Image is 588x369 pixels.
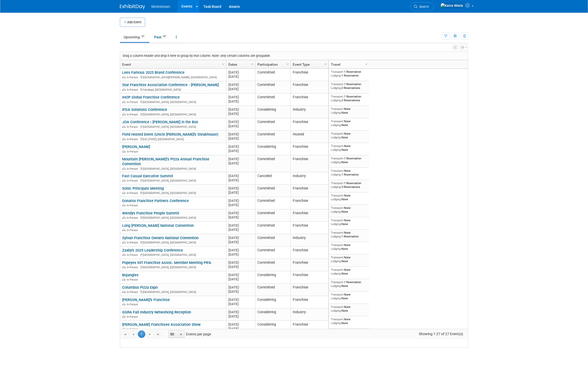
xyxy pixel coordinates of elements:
[331,157,367,164] div: 1 Reservation None
[290,197,328,209] td: Franchise
[239,298,240,302] span: -
[228,132,253,136] div: [DATE]
[127,328,140,331] span: In-Person
[255,185,290,197] td: Committed
[331,210,341,213] span: Lodging:
[290,172,328,185] td: Industry
[255,131,290,143] td: Committed
[122,265,224,269] div: [GEOGRAPHIC_DATA], [GEOGRAPHIC_DATA]
[127,278,140,281] span: In-Person
[255,234,290,247] td: Committed
[228,248,253,252] div: [DATE]
[122,75,224,79] div: [GEOGRAPHIC_DATA][PERSON_NAME], [GEOGRAPHIC_DATA]
[228,75,253,79] div: [DATE]
[122,167,125,170] img: In-Person Event
[239,174,240,178] span: -
[285,60,291,68] a: Column Settings
[290,93,328,106] td: Franchise
[150,32,171,42] a: Past47
[127,150,140,153] span: In-Person
[290,247,328,259] td: Franchise
[122,113,125,115] img: In-Person Event
[228,260,253,265] div: [DATE]
[122,112,224,116] div: [GEOGRAPHIC_DATA], [GEOGRAPHIC_DATA]
[122,125,224,129] div: [GEOGRAPHIC_DATA], [GEOGRAPHIC_DATA]
[290,185,328,197] td: Franchise
[122,315,125,318] img: In-Person Event
[331,280,367,288] div: 1 Reservation None
[290,222,328,234] td: Franchise
[228,302,253,306] div: [DATE]
[293,60,325,69] a: Event Type
[228,289,253,294] div: [DATE]
[127,138,140,141] span: In-Person
[122,157,209,166] a: Mountain [PERSON_NAME]’s Pizza Annual Franchise Convention
[290,259,328,271] td: Franchise
[228,203,253,207] div: [DATE]
[221,62,225,66] span: Column Settings
[228,223,253,228] div: [DATE]
[122,88,125,91] img: In-Person Event
[331,82,344,86] span: Transport:
[156,332,160,336] span: Go to the last page
[140,35,146,38] span: 27
[331,321,341,325] span: Lodging:
[290,155,328,172] td: Franchise
[127,303,140,306] span: In-Person
[127,88,140,91] span: In-Person
[239,199,240,203] span: -
[324,62,328,66] span: Column Settings
[255,321,290,333] td: Considering
[122,211,179,215] a: Wendys Franchise People Summit
[331,157,344,160] span: Transport:
[228,236,253,240] div: [DATE]
[122,328,125,330] img: In-Person Event
[331,181,367,189] div: 1 Reservation 3 Reservations
[331,144,367,152] div: None None
[290,308,328,321] td: Industry
[331,70,367,77] div: 1 Reservation 1 Reservation
[290,271,328,284] td: Franchise
[331,132,367,139] div: None None
[414,330,468,337] span: Showing 1-27 of 27 Event(s)
[255,271,290,284] td: Considering
[255,155,290,172] td: Committed
[255,106,290,118] td: Considering
[122,137,224,141] div: [US_STATE], [GEOGRAPHIC_DATA]
[228,174,253,178] div: [DATE]
[127,241,140,244] span: In-Person
[255,308,290,321] td: Considering
[122,199,189,203] a: Donatos Franchise Partners Conference
[228,136,253,141] div: [DATE]
[239,145,240,149] span: -
[331,268,344,272] span: Transport:
[138,330,145,338] span: 1
[239,132,240,136] span: -
[228,149,253,153] div: [DATE]
[331,305,344,309] span: Transport:
[122,150,125,153] img: In-Person Event
[331,309,341,312] span: Lodging:
[331,206,367,213] div: None None
[120,4,145,9] img: ExhibitDay
[255,172,290,185] td: Canceled
[331,297,341,300] span: Lodging:
[127,204,140,207] span: In-Person
[228,215,253,219] div: [DATE]
[331,218,367,226] div: None None
[122,120,198,124] a: JOA Conference | [PERSON_NAME] in the Box
[127,229,140,232] span: In-Person
[122,76,125,78] img: In-Person Event
[127,113,140,116] span: In-Person
[228,190,253,195] div: [DATE]
[122,95,180,100] a: IHOP Global Franchise Conference
[162,330,216,338] span: Events per page
[331,119,367,127] div: None None
[239,108,240,111] span: -
[331,160,341,164] span: Lodging:
[331,169,367,176] div: None 1 Reservation
[239,261,240,264] span: -
[122,107,167,112] a: IFDA Solutions Conference
[122,87,224,92] div: Carlsbad, [GEOGRAPHIC_DATA]
[331,148,341,152] span: Lodging:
